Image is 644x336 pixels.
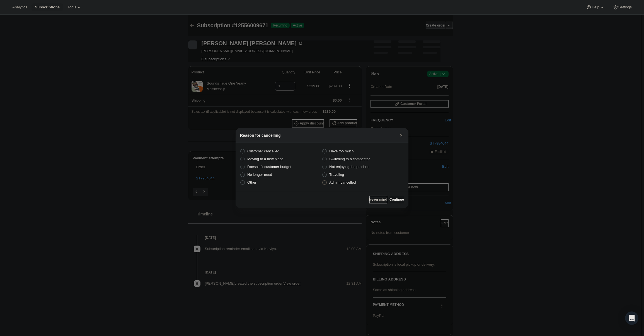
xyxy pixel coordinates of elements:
button: Help [583,3,608,11]
span: Subscriptions [35,5,60,9]
span: Doesn't fit customer budget [247,165,291,169]
button: Settings [609,3,635,11]
h2: Reason for cancelling [240,133,280,138]
div: Open Intercom Messenger [625,311,638,325]
button: Subscriptions [32,3,63,11]
span: Customer cancelled [247,149,279,153]
button: Tools [64,3,85,11]
span: Have too much [329,149,354,153]
span: Never mind [369,197,387,202]
span: Other [247,180,256,184]
span: No longer need [247,172,272,177]
button: Close [397,131,405,139]
span: Traveling [329,172,344,177]
span: Analytics [12,5,27,9]
span: Tools [67,5,76,9]
span: Moving to a new place [247,157,283,161]
span: Help [592,5,599,9]
button: Analytics [9,3,30,11]
span: Admin cancelled [329,180,356,184]
span: Settings [618,5,632,9]
span: Switching to a competitor [329,157,370,161]
button: Never mind [369,196,387,203]
span: Not enjoying the product [329,165,369,169]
